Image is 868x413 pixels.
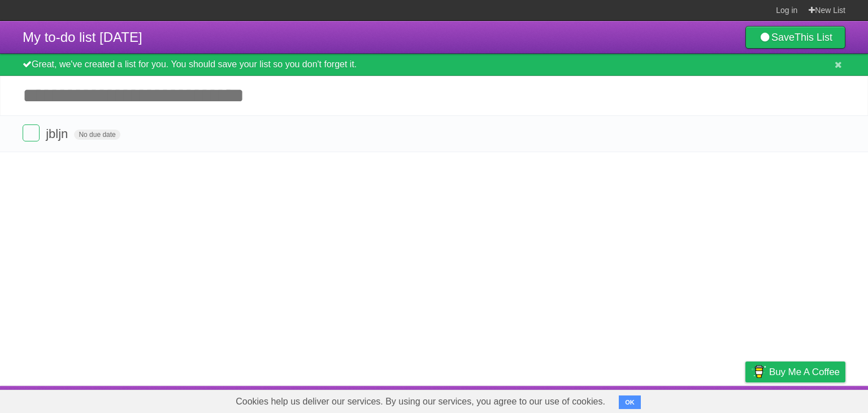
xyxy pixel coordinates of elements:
a: SaveThis List [745,26,845,49]
a: Buy me a coffee [745,362,845,382]
a: Privacy [731,389,760,410]
a: About [595,389,619,410]
b: This List [795,32,832,43]
span: jbljn [46,127,71,141]
a: Suggest a feature [774,389,845,410]
a: Terms [692,389,717,410]
img: Buy me a coffee [751,362,766,381]
a: Developers [632,389,678,410]
button: OK [619,395,641,409]
span: No due date [74,130,120,140]
span: Cookies help us deliver our services. By using our services, you agree to our use of cookies. [224,390,617,413]
span: Buy me a coffee [769,362,840,382]
label: Done [23,124,40,141]
span: My to-do list [DATE] [23,29,142,45]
